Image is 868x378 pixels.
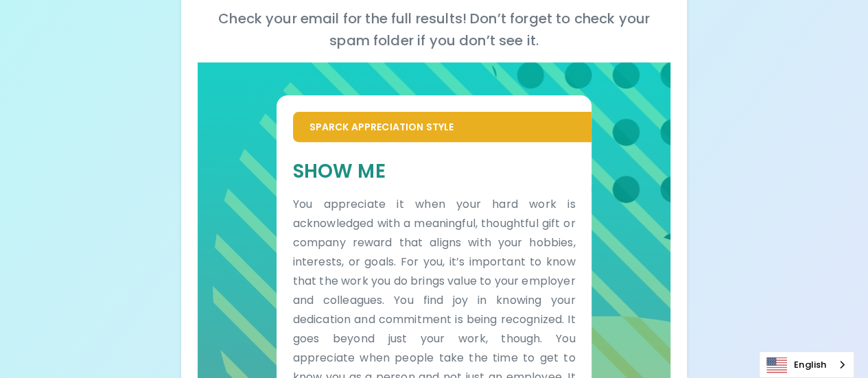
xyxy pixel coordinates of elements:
a: English [760,352,854,377]
div: Language [759,351,854,378]
aside: Language selected: English [759,351,854,378]
h5: Show Me [293,158,576,184]
p: Sparck Appreciation Style [309,120,576,134]
p: Check your email for the full results! Don’t forget to check your spam folder if you don’t see it. [198,8,671,51]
